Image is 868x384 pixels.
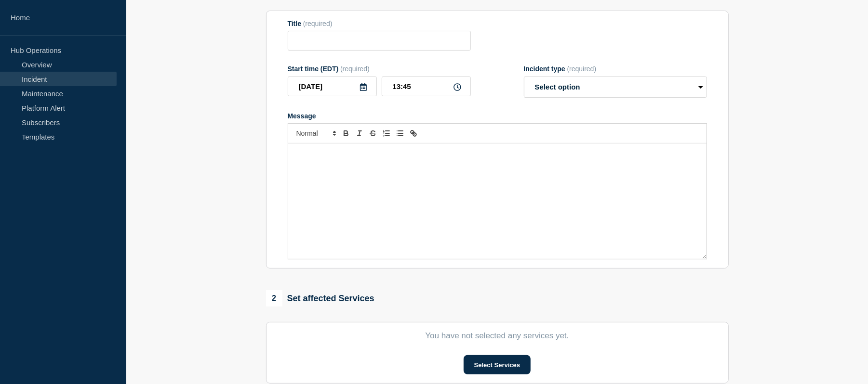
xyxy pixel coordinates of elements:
span: (required) [340,65,370,73]
button: Toggle ordered list [380,128,393,139]
input: HH:MM [382,77,471,96]
div: Set affected Services [266,290,374,307]
button: Toggle link [407,128,420,139]
input: Title [288,31,471,51]
span: 2 [266,290,282,307]
input: YYYY-MM-DD [288,77,377,96]
span: (required) [303,20,333,27]
button: Toggle bold text [339,128,353,139]
button: Toggle italic text [353,128,366,139]
span: (required) [567,65,597,73]
div: Message [288,112,707,120]
div: Start time (EDT) [288,65,471,73]
button: Toggle bulleted list [393,128,407,139]
p: You have not selected any services yet. [288,331,707,341]
span: Font size [292,128,339,139]
select: Incident type [524,77,707,98]
div: Incident type [524,65,707,73]
div: Title [288,20,471,27]
div: Message [288,143,707,259]
button: Select Services [464,355,531,374]
button: Toggle strikethrough text [366,128,380,139]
